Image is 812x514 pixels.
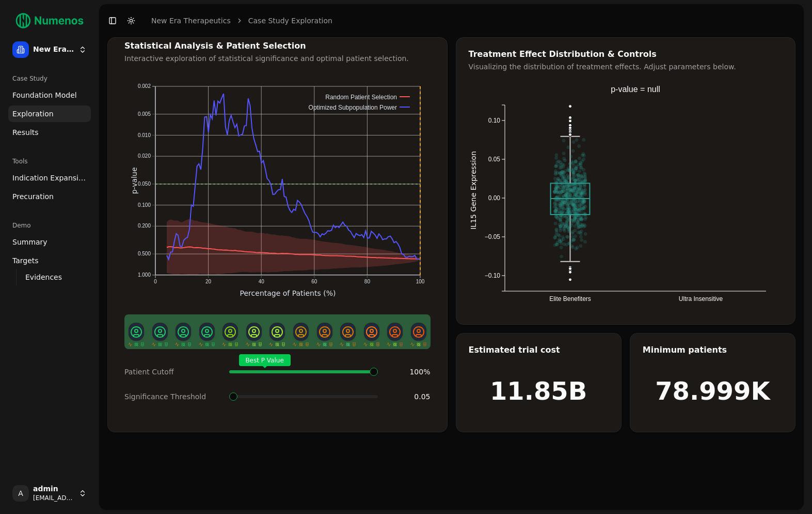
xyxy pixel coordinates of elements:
a: New Era Therapeutics [151,16,231,26]
span: A [12,485,29,502]
text: 0.500 [138,251,151,256]
text: 1.000 [138,272,151,278]
div: Demo [8,217,91,234]
text: 0.005 [138,111,151,117]
span: Indication Expansion [12,173,87,183]
text: 0.002 [138,83,151,89]
a: Evidences [21,270,78,284]
span: Foundation Model [12,90,77,100]
text: 0.10 [488,117,500,124]
img: Numenos [8,8,91,33]
a: Exploration [8,105,91,122]
text: 0.100 [138,202,151,208]
button: New Era Therapeutics [8,37,91,62]
span: Summary [12,237,47,247]
text: −0.05 [484,233,500,240]
button: Aadmin[EMAIL_ADDRESS] [8,481,91,506]
a: Case Study Exploration [248,16,332,26]
div: Statistical Analysis & Patient Selection [124,42,431,50]
div: Visualizing the distribution of treatment effects. Adjust parameters below. [469,62,783,72]
text: 0 [154,279,157,284]
text: IL15 Gene Expression [469,151,477,230]
span: Results [12,127,39,138]
span: Targets [12,255,39,266]
text: Elite Benefiters [549,295,591,303]
text: 100 [416,279,425,284]
h1: 11.85B [490,379,587,403]
span: Precuration [12,191,54,202]
text: p-value [130,167,138,194]
text: 60 [311,279,317,284]
a: Targets [8,252,91,269]
text: Percentage of Patients (%) [240,289,336,297]
nav: breadcrumb [151,16,332,26]
div: Case Study [8,70,91,87]
text: 0.020 [138,153,151,159]
div: 0.05 [386,391,430,402]
text: Random Patient Selection [325,94,397,101]
span: admin [33,485,74,494]
a: Precuration [8,188,91,205]
div: Treatment Effect Distribution & Controls [469,50,783,58]
text: 0.010 [138,132,151,138]
text: p-value = null [611,85,660,94]
a: Summary [8,234,91,250]
div: Significance Threshold [124,391,221,402]
a: Results [8,124,91,141]
a: Foundation Model [8,87,91,103]
text: Ultra Insensitive [678,295,723,303]
span: [EMAIL_ADDRESS] [33,494,74,502]
div: Patient Cutoff [124,367,221,377]
div: Tools [8,153,91,170]
span: Evidences [25,272,62,282]
span: Best P Value [239,354,291,366]
span: New Era Therapeutics [33,45,74,54]
text: 0.200 [138,223,151,229]
text: 40 [259,279,265,284]
text: 0.050 [138,181,151,187]
text: 80 [364,279,371,284]
text: −0.10 [484,272,500,279]
text: Optimized Subpopulation Power [309,104,397,111]
div: 100 % [386,367,430,377]
a: Indication Expansion [8,170,91,186]
h1: 78.999K [655,379,770,403]
div: Interactive exploration of statistical significance and optimal patient selection. [124,53,431,64]
text: 20 [205,279,212,284]
text: 0.00 [488,194,500,202]
text: 0.05 [488,156,500,163]
span: Exploration [12,109,54,119]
